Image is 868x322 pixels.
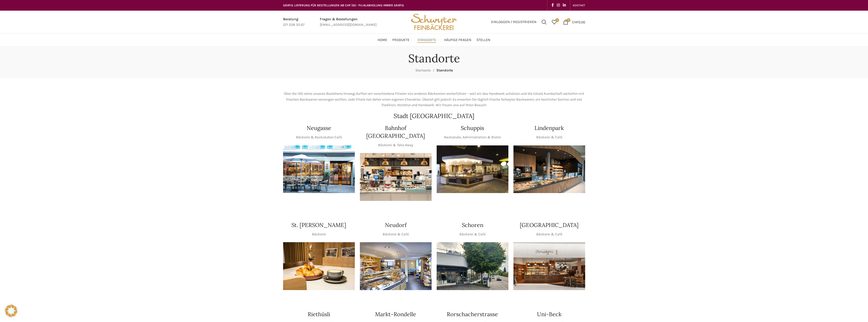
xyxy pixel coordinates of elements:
[549,17,559,27] div: Meine Wunschliste
[307,124,331,132] h4: Neugasse
[291,221,346,229] h4: St. [PERSON_NAME]
[570,0,588,10] div: Secondary navigation
[520,221,579,229] h4: [GEOGRAPHIC_DATA]
[513,145,585,193] img: 017-e1571925257345
[360,153,432,201] img: Bahnhof St. Gallen
[283,16,305,28] a: Infobox link
[476,38,490,43] span: Stellen
[444,135,501,140] p: Backstube, Administration & Bistro
[360,242,432,290] img: Neudorf_1
[383,232,409,237] p: Bäckerei & Café
[537,310,562,318] h4: Uni-Beck
[491,20,537,24] span: Einloggen / Registrieren
[462,221,483,229] h4: Schoren
[550,2,555,9] a: Facebook social link
[378,38,387,43] span: Home
[296,135,342,140] p: Bäckerei & Backstuben Café
[392,38,410,43] span: Produkte
[444,38,471,43] span: Häufige Fragen
[417,35,439,45] a: Standorte
[312,232,326,237] p: Bäckerei
[513,242,585,290] img: Schwyter-1800x900
[573,0,585,10] a: KONTAKT
[409,11,459,33] img: Bäckerei Schwyter
[436,68,453,72] span: Standorte
[281,35,588,45] div: Main navigation
[534,124,564,132] h4: Lindenpark
[461,124,484,132] h4: Schuppis
[283,91,585,108] p: Über die 120 Jahre unseres Bestehens hinweg durften wir verschiedene Filialen von anderen Bäckere...
[476,35,490,45] a: Stellen
[447,310,498,318] h4: Rorschacherstrasse
[536,135,562,140] p: Bäckerei & Café
[308,310,330,318] h4: Riethüsli
[378,35,387,45] a: Home
[539,17,549,27] a: Suchen
[408,52,460,65] h1: Standorte
[561,17,588,27] a: 0 CHF0.00
[573,4,585,7] span: KONTAKT
[409,20,459,24] a: Site logo
[437,242,508,290] img: 0842cc03-b884-43c1-a0c9-0889ef9087d6 copy
[320,16,377,28] a: Infobox link
[415,68,431,72] a: Startseite
[283,242,355,290] img: schwyter-23
[567,18,570,22] span: 0
[555,18,559,22] span: 0
[489,17,539,27] a: Einloggen / Registrieren
[555,2,561,9] a: Instagram social link
[459,232,486,237] p: Bäckerei & Café
[561,2,567,9] a: Linkedin social link
[392,35,412,45] a: Produkte
[417,38,436,43] span: Standorte
[283,113,585,119] h2: Stadt [GEOGRAPHIC_DATA]
[283,145,355,193] img: Neugasse
[283,4,404,7] span: GRATIS LIEFERUNG FÜR BESTELLUNGEN AB CHF 150 - FILIALABHOLUNG IMMER GRATIS
[385,221,407,229] h4: Neudorf
[572,20,578,24] span: CHF
[536,232,562,237] p: Bäckerei & Café
[437,145,508,193] img: 150130-Schwyter-013
[378,142,413,148] p: Bäckerei & Take Away
[375,310,416,318] h4: Markt-Rondelle
[549,17,559,27] a: 0
[572,20,585,24] bdi: 0.00
[360,124,432,140] h4: Bahnhof [GEOGRAPHIC_DATA]
[444,35,471,45] a: Häufige Fragen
